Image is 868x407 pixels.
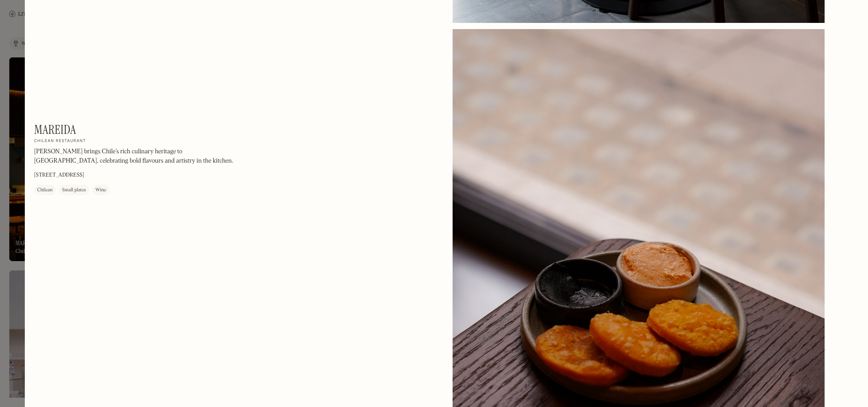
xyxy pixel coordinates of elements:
[34,147,243,166] p: [PERSON_NAME] brings Chile’s rich culinary heritage to [GEOGRAPHIC_DATA], celebrating bold flavou...
[37,186,53,194] div: Chilean
[34,171,84,179] p: [STREET_ADDRESS]
[34,122,76,137] h1: Mareida
[95,186,106,194] div: Wine
[62,186,86,194] div: Small plates
[34,139,86,144] h2: Chilean restaurant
